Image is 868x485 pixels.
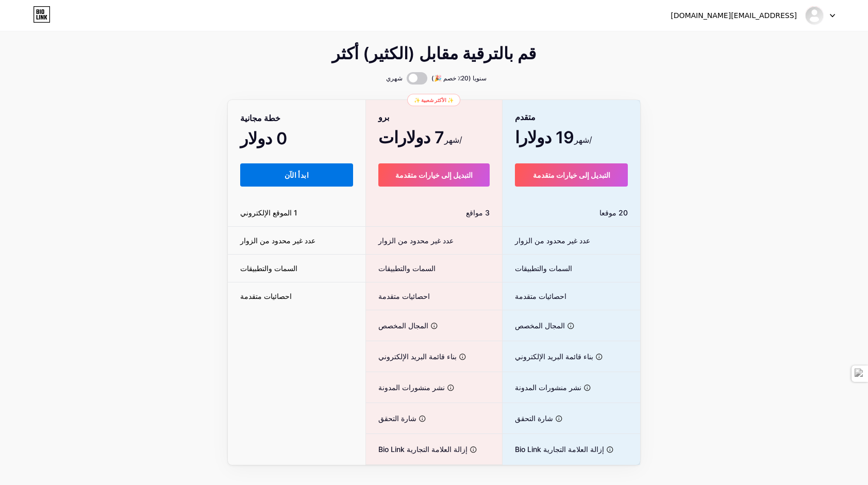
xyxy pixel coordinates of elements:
span: برو [378,108,389,126]
span: احصائيات متقدمة [228,291,304,302]
button: ابدأ الآن [240,163,353,187]
span: التبديل إلى خيارات متقدمة [533,171,610,179]
div: 3 مواقع [366,199,503,227]
font: 7 دولارات [378,131,444,146]
span: إزالة العلامة التجارية Bio Link [503,444,604,455]
span: عدد غير محدود من الزوار [366,235,454,246]
span: شهري [386,73,403,83]
span: خطة مجانية [240,109,280,127]
span: بناء قائمة البريد الإلكتروني [503,351,593,362]
button: التبديل إلى خيارات متقدمة [515,163,628,187]
img: eurlhtpemballage [805,6,824,25]
span: احصائيات متقدمة [503,291,566,302]
span: متقدم [515,108,536,126]
span: احصائيات متقدمة [366,291,430,302]
span: عدد غير محدود من الزوار [228,235,328,246]
span: /شهر [444,133,462,146]
span: 1 الموقع الإلكتروني [228,207,310,218]
span: التبديل إلى خيارات متقدمة [395,171,473,179]
div: ✨ الأكثر شعبية ✨ [407,94,460,106]
span: قم بالترقية مقابل (الكثير) أكثر [332,47,536,60]
font: 0 دولار [240,132,287,147]
span: /شهر [574,133,592,146]
span: نشر منشورات المدونة [503,382,581,393]
span: السمات والتطبيقات [503,263,572,274]
span: شارة التحقق [503,413,553,424]
span: بناء قائمة البريد الإلكتروني [366,351,457,362]
span: عدد غير محدود من الزوار [503,235,590,246]
span: المجال المخصص [503,320,565,331]
span: نشر منشورات المدونة [366,382,445,393]
span: شارة التحقق [366,413,416,424]
span: إزالة العلامة التجارية Bio Link [366,444,468,455]
div: 20 موقعا [503,199,640,227]
div: [EMAIL_ADDRESS][DOMAIN_NAME] [671,10,797,21]
button: التبديل إلى خيارات متقدمة [378,163,490,187]
span: السمات والتطبيقات [366,263,436,274]
span: سنويا (20٪ خصم 🎉) [431,73,487,83]
span: المجال المخصص [366,320,428,331]
font: 19 دولارا [515,131,574,146]
span: السمات والتطبيقات [228,263,310,274]
span: ابدأ الآن [285,171,309,179]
